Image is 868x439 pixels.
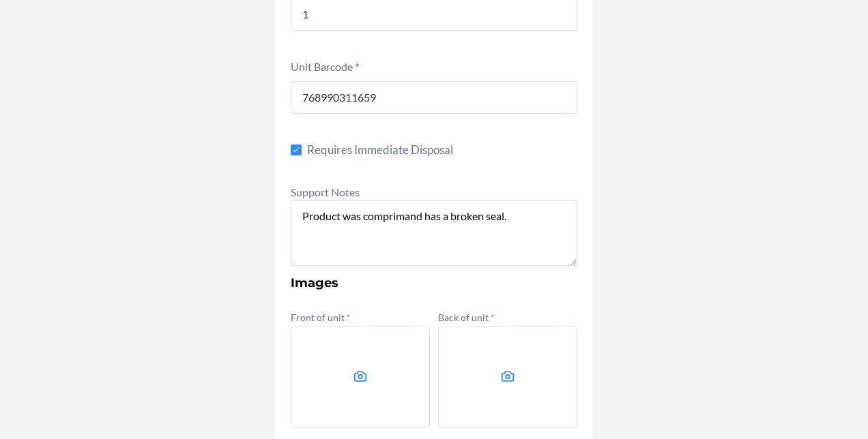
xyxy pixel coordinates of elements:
[291,312,351,323] label: Front of unit
[307,141,577,159] span: Requires Immediate Disposal
[291,185,360,198] label: Support Notes
[438,312,495,323] label: Back of unit
[291,274,577,292] h3: Images
[291,145,302,155] input: Requires Immediate Disposal
[291,60,359,73] label: Unit Barcode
